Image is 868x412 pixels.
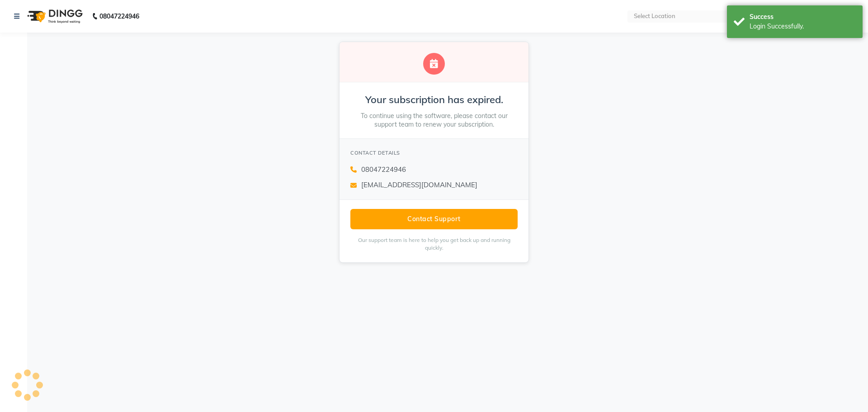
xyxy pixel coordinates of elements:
p: Our support team is here to help you get back up and running quickly. [350,237,518,252]
img: logo [23,4,85,29]
b: 08047224946 [99,4,139,29]
div: Select Location [634,12,675,21]
span: CONTACT DETAILS [350,150,400,156]
span: 08047224946 [361,165,406,175]
div: Login Successfully. [750,22,856,31]
div: Success [750,12,856,22]
span: [EMAIL_ADDRESS][DOMAIN_NAME] [361,180,477,190]
button: Contact Support [350,209,518,229]
h2: Your subscription has expired. [350,93,518,106]
p: To continue using the software, please contact our support team to renew your subscription. [350,112,518,129]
